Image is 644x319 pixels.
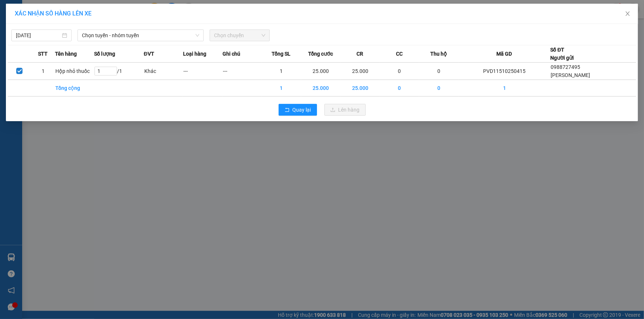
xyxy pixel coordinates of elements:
[551,46,574,62] div: Số ĐT Người gửi
[94,50,115,58] span: Số lượng
[430,50,447,58] span: Thu hộ
[496,50,512,58] span: Mã GD
[301,63,341,80] td: 25.000
[279,104,317,116] button: rollbackQuay lại
[38,50,48,58] span: STT
[144,50,154,58] span: ĐVT
[262,63,301,80] td: 1
[183,50,206,58] span: Loại hàng
[380,63,419,80] td: 0
[9,53,129,66] b: GỬI : VP [PERSON_NAME]
[458,63,550,80] td: PVD11510250415
[82,30,199,41] span: Chọn tuyến - nhóm tuyến
[617,4,638,24] button: Close
[625,11,631,17] span: close
[16,31,61,39] input: 15/10/2025
[94,63,144,80] td: / 1
[357,50,363,58] span: CR
[144,63,183,80] td: Khác
[380,80,419,97] td: 0
[55,50,77,58] span: Tên hàng
[551,64,581,70] span: 0988727495
[419,63,459,80] td: 0
[301,80,341,97] td: 25.000
[69,27,309,36] li: Hotline: 1900 3383, ĐT/Zalo : 0862837383
[214,30,265,41] span: Chọn chuyến
[55,63,94,80] td: Hộp nhỏ thuốc
[183,63,223,80] td: ---
[458,80,550,97] td: 1
[195,33,200,38] span: down
[341,63,380,80] td: 25.000
[272,50,291,58] span: Tổng SL
[262,80,301,97] td: 1
[223,63,262,80] td: ---
[341,80,380,97] td: 25.000
[9,9,46,46] img: logo.jpg
[396,50,403,58] span: CC
[69,18,309,27] li: 237 [PERSON_NAME] , [GEOGRAPHIC_DATA]
[223,50,240,58] span: Ghi chú
[31,63,55,80] td: 1
[55,80,94,97] td: Tổng cộng
[308,50,333,58] span: Tổng cước
[324,104,366,116] button: uploadLên hàng
[285,107,290,113] span: rollback
[15,10,92,17] span: XÁC NHẬN SỐ HÀNG LÊN XE
[293,106,311,114] span: Quay lại
[551,72,590,78] span: [PERSON_NAME]
[419,80,459,97] td: 0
